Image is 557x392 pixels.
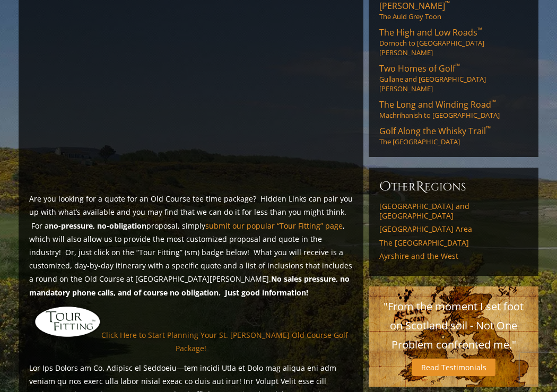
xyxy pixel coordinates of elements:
sup: ™ [491,98,496,107]
strong: no-pressure, no-obligation [49,221,146,231]
p: "From the moment I set foot on Scotland soil - Not One Problem confronted me." [379,297,528,354]
a: [GEOGRAPHIC_DATA] and [GEOGRAPHIC_DATA] [379,202,528,220]
sup: ™ [486,124,491,133]
sup: ™ [477,25,482,34]
a: The Long and Winding Road™Machrihanish to [GEOGRAPHIC_DATA] [379,99,528,120]
iframe: Sir-Nicks-Thoughts-on-the-Old-Course-at-St-Andrews [29,4,353,186]
a: submit our popular “Tour Fitting” page [205,221,343,231]
sup: ™ [455,62,460,71]
span: O [379,178,391,195]
img: tourfitting-logo-large [34,306,101,338]
a: Click Here to Start Planning Your St. [PERSON_NAME] Old Course Golf Package! [101,330,348,353]
a: Golf Along the Whisky Trail™The [GEOGRAPHIC_DATA] [379,125,528,146]
h6: ther egions [379,178,528,195]
p: Are you looking for a quote for an Old Course tee time package? Hidden Links can pair you up with... [29,192,353,299]
a: Read Testimonials [412,359,495,376]
span: R [416,178,424,195]
a: The [GEOGRAPHIC_DATA] [379,238,528,248]
span: The High and Low Roads [379,27,482,38]
span: Golf Along the Whisky Trail [379,125,491,137]
strong: No sales pressure, no mandatory phone calls, and of course no obligation. Just good information! [29,274,350,297]
a: The High and Low Roads™Dornoch to [GEOGRAPHIC_DATA][PERSON_NAME] [379,27,528,57]
span: The Long and Winding Road [379,99,496,110]
a: Two Homes of Golf™Gullane and [GEOGRAPHIC_DATA][PERSON_NAME] [379,63,528,93]
span: Two Homes of Golf [379,63,460,74]
a: Ayrshire and the West [379,251,528,261]
a: [GEOGRAPHIC_DATA] Area [379,224,528,234]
